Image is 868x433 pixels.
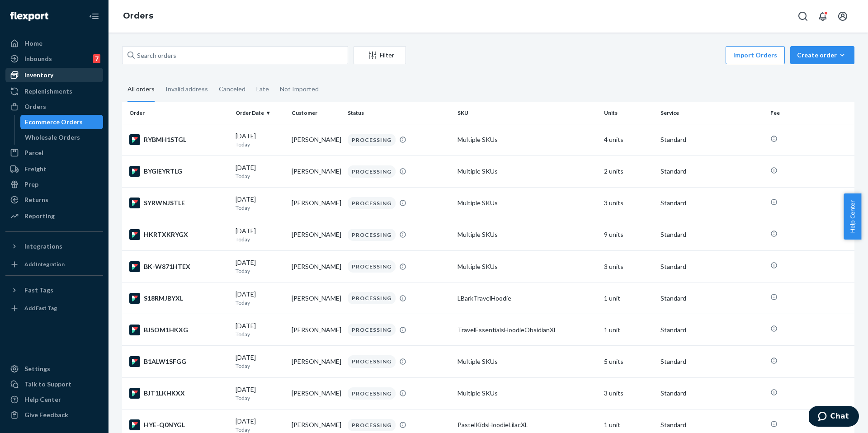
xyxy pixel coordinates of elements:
div: HYE-Q0NYGL [129,419,228,430]
td: Multiple SKUs [454,251,600,282]
div: Customer [292,109,340,117]
p: Today [236,235,284,243]
td: 1 unit [600,282,656,314]
div: PROCESSING [348,260,396,273]
a: Freight [5,162,103,176]
th: Units [600,102,656,124]
td: [PERSON_NAME] [288,377,344,409]
ol: breadcrumbs [116,3,160,29]
div: BYGIEYRTLG [129,166,228,177]
p: Standard [660,325,763,334]
button: Fast Tags [5,283,103,297]
div: [DATE] [236,353,284,370]
div: Inventory [24,71,53,80]
td: 5 units [600,346,656,377]
button: Create order [790,46,854,64]
th: Service [657,102,767,124]
div: Add Integration [24,260,65,268]
p: Standard [660,167,763,176]
iframe: Opens a widget where you can chat to one of our agents [809,406,859,428]
th: Status [344,102,454,124]
div: Fast Tags [24,286,53,295]
td: Multiple SKUs [454,346,600,377]
div: [DATE] [236,258,284,275]
div: BJ5OM1HKXG [129,325,228,335]
div: [DATE] [236,321,284,338]
div: PROCESSING [348,134,396,146]
p: Standard [660,262,763,271]
div: Home [24,39,42,48]
div: All orders [127,77,155,102]
button: Integrations [5,239,103,254]
td: Multiple SKUs [454,124,600,155]
a: Orders [123,11,153,21]
p: Standard [660,420,763,429]
a: Home [5,36,103,51]
a: Replenishments [5,84,103,99]
div: [DATE] [236,290,284,306]
div: [DATE] [236,226,284,243]
a: Ecommerce Orders [20,115,104,129]
button: Open notifications [814,7,832,25]
div: Ecommerce Orders [25,118,83,127]
td: [PERSON_NAME] [288,219,344,250]
button: Filter [354,46,406,64]
td: 3 units [600,251,656,282]
div: B1ALW1SFGG [129,356,228,367]
button: Close Navigation [85,7,103,25]
div: Inbounds [24,54,52,63]
div: Orders [24,102,46,111]
div: S18RMJBYXL [129,293,228,304]
div: Talk to Support [24,380,71,389]
button: Give Feedback [5,408,103,422]
p: Today [236,394,284,402]
div: TravelEssentialsHoodieObsidianXL [458,325,597,334]
div: Wholesale Orders [25,133,80,142]
td: [PERSON_NAME] [288,314,344,346]
td: 3 units [600,187,656,219]
div: Give Feedback [24,410,68,419]
div: Create order [797,51,848,60]
div: 7 [93,54,100,63]
p: Standard [660,230,763,239]
a: Add Fast Tag [5,301,103,315]
div: Late [256,77,269,101]
div: [DATE] [236,385,284,402]
td: [PERSON_NAME] [288,251,344,282]
button: Import Orders [726,46,785,64]
td: [PERSON_NAME] [288,124,344,155]
td: Multiple SKUs [454,155,600,187]
td: Multiple SKUs [454,219,600,250]
div: Help Center [24,395,61,404]
div: PROCESSING [348,387,396,400]
a: Inbounds7 [5,52,103,66]
img: Flexport logo [10,12,48,21]
button: Open account menu [834,7,852,25]
div: HKRTXKRYGX [129,229,228,240]
td: 3 units [600,377,656,409]
div: Integrations [24,242,62,251]
a: Orders [5,99,103,114]
th: Order [122,102,232,124]
p: Standard [660,198,763,207]
div: PROCESSING [348,292,396,304]
div: PastelKidsHoodieLilacXL [458,420,597,429]
div: Reporting [24,212,55,221]
div: [DATE] [236,195,284,212]
div: Replenishments [24,87,72,96]
div: Settings [24,364,50,373]
td: [PERSON_NAME] [288,187,344,219]
td: 1 unit [600,314,656,346]
div: Prep [24,180,38,189]
a: Prep [5,177,103,192]
p: Today [236,362,284,370]
button: Open Search Box [794,7,812,25]
td: Multiple SKUs [454,187,600,219]
p: Standard [660,357,763,366]
a: Wholesale Orders [20,130,104,145]
td: [PERSON_NAME] [288,346,344,377]
p: Today [236,141,284,148]
td: [PERSON_NAME] [288,155,344,187]
div: Add Fast Tag [24,304,57,312]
